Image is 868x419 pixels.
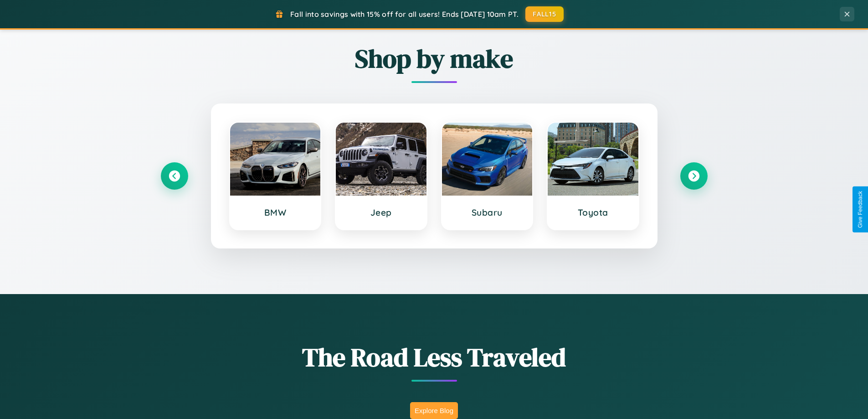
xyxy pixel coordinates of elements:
[345,207,417,218] h3: Jeep
[410,402,458,419] button: Explore Blog
[161,41,708,76] h2: Shop by make
[557,207,629,218] h3: Toyota
[290,10,519,19] span: Fall into savings with 15% off for all users! Ends [DATE] 10am PT.
[857,191,863,228] div: Give Feedback
[525,6,564,22] button: FALL15
[451,207,524,218] h3: Subaru
[239,207,312,218] h3: BMW
[161,340,708,375] h1: The Road Less Traveled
